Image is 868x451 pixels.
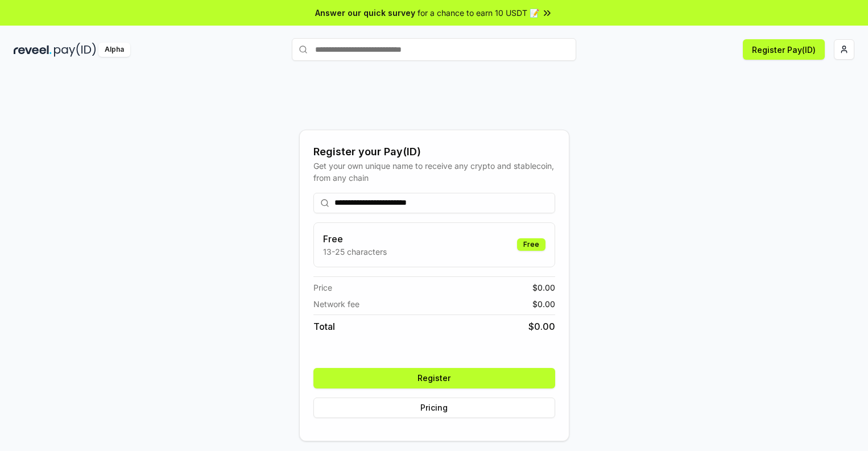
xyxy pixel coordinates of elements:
[517,238,545,251] div: Free
[418,7,539,19] span: for a chance to earn 10 USDT 📝
[313,144,555,160] div: Register your Pay(ID)
[313,368,555,388] button: Register
[313,298,359,310] span: Network fee
[315,7,415,19] span: Answer our quick survey
[532,298,555,310] span: $ 0.00
[54,43,96,57] img: pay_id
[532,282,555,293] span: $ 0.00
[14,43,52,57] img: reveel_dark
[313,282,332,293] span: Price
[528,320,555,333] span: $ 0.00
[313,160,555,184] div: Get your own unique name to receive any crypto and stablecoin, from any chain
[98,43,130,57] div: Alpha
[313,320,335,333] span: Total
[323,232,387,246] h3: Free
[743,39,825,60] button: Register Pay(ID)
[313,398,555,418] button: Pricing
[323,246,387,258] p: 13-25 characters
